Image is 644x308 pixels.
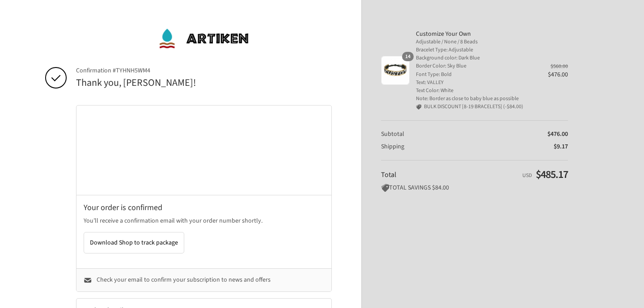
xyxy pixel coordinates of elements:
span: Download Shop to track package [90,238,178,247]
iframe: Google map displaying pin point of shipping address: Germansville, Pennsylvania [76,105,332,195]
img: ArtiKen [158,25,250,52]
span: Check your email to confirm your subscription to news and offers [97,275,271,284]
th: Subtotal [381,130,484,138]
span: Note: Border as close to baby blue as possible [416,95,535,103]
span: Text: VALLEY [416,79,535,87]
span: Total [381,170,396,180]
span: Font Type: Bold [416,71,535,79]
button: Download Shop to track package [84,232,184,253]
span: Adjustable / None / 8 Beads [416,38,535,46]
span: USD [522,172,532,179]
div: Google map displaying pin point of shipping address: Germansville, Pennsylvania [76,105,331,195]
span: TOTAL SAVINGS [381,183,431,192]
span: $476.00 [547,130,568,139]
span: Customize Your Own [416,30,535,38]
span: $84.00 [432,183,449,192]
span: Text Color: White [416,87,535,95]
span: Shipping [381,142,404,151]
span: BULK DISCOUNT [8-19 BRACELETS] (-$84.00) [424,103,523,111]
span: Background color: Dark Blue [416,54,535,62]
span: Bracelet Type: Adjustable [416,46,535,54]
span: Confirmation #TYHNH5WM4 [76,67,332,75]
span: $485.17 [536,167,568,182]
span: Border Color: Sky Blue [416,62,535,70]
span: 14 [402,52,414,61]
img: Customize Your Own - Adjustable / None / 8 Beads [381,56,410,84]
span: $476.00 [548,70,568,79]
h2: Thank you, [PERSON_NAME]! [76,76,332,89]
p: You’ll receive a confirmation email with your order number shortly. [84,216,324,226]
span: $9.17 [554,142,568,151]
h2: Your order is confirmed [84,203,324,213]
del: $560.00 [551,63,568,70]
